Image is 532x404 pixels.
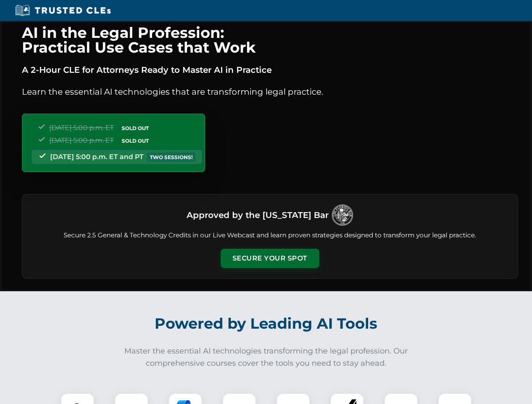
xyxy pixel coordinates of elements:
img: Trusted CLEs [13,4,113,17]
h3: Approved by the [US_STATE] Bar [187,207,329,223]
p: Secure 2.5 General & Technology Credits in our Live Webcast and learn proven strategies designed ... [32,231,508,240]
h1: AI in the Legal Profession: Practical Use Cases that Work [22,25,518,55]
span: SOLD OUT [119,124,152,133]
span: SOLD OUT [119,136,152,145]
img: Logo [332,205,353,226]
p: Learn the essential AI technologies that are transforming legal practice. [22,85,518,98]
p: Master the essential AI technologies transforming the legal profession. Our comprehensive courses... [119,345,414,369]
h2: Powered by Leading AI Tools [33,309,500,338]
p: A 2-Hour CLE for Attorneys Ready to Master AI in Practice [22,63,518,77]
span: [DATE] 5:00 p.m. ET [49,136,114,144]
span: [DATE] 5:00 p.m. ET [49,124,114,132]
button: Secure Your Spot [221,249,319,268]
